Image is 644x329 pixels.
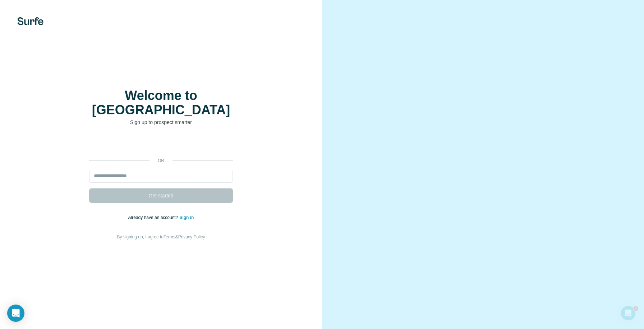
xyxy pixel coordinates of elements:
a: Terms [164,234,175,239]
p: Sign up to prospect smarter [89,119,233,126]
div: Open Intercom Messenger [7,305,24,322]
img: Surfe's logo [17,17,43,25]
iframe: Botão Iniciar sessão com o Google [86,137,236,152]
span: Already have an account? [128,215,180,220]
a: Privacy Policy [178,234,205,239]
h1: Welcome to [GEOGRAPHIC_DATA] [89,88,233,117]
span: By signing up, I agree to & [117,234,205,239]
p: or [149,157,172,164]
iframe: Intercom live chat [620,305,637,322]
a: Sign in [179,215,194,220]
span: 1 [634,305,640,310]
